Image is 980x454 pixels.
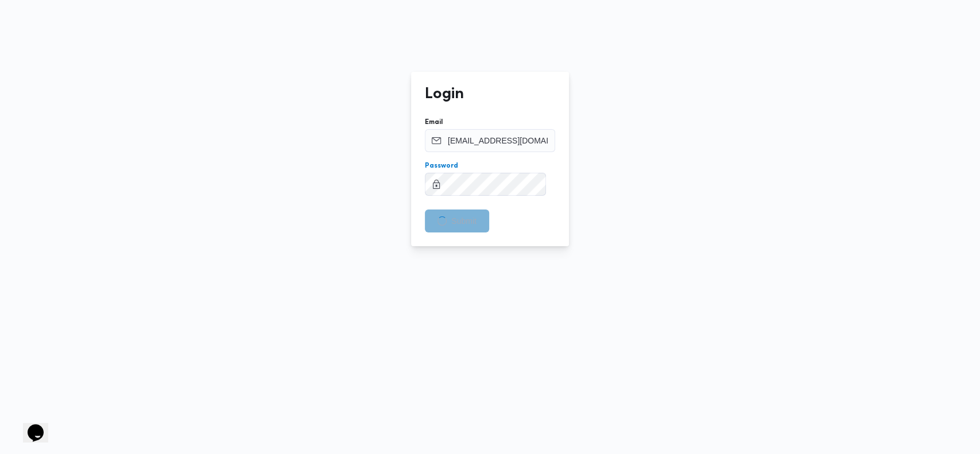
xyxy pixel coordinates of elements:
[451,214,477,228] span: Submit
[11,408,48,443] iframe: chat widget
[425,161,458,170] label: Password
[425,86,464,104] h2: Login
[425,118,443,127] label: Email
[425,209,489,232] button: Submit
